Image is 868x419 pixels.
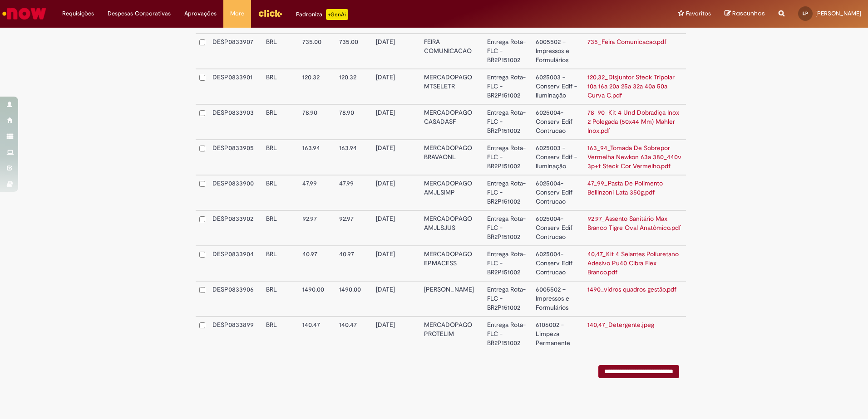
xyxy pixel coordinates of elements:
[372,210,421,246] td: [DATE]
[108,9,171,18] span: Despesas Corporativas
[262,317,299,351] td: BRL
[483,175,532,210] td: Entrega Rota-FLC - BR2P151002
[209,281,262,317] td: DESP0833906
[587,250,679,276] a: 40,47_Kit 4 Selantes Poliuretano Adesivo Pu40 Cibra Flex Branco.pdf
[584,317,686,351] td: 140,47_Detergente.jpeg
[532,69,584,104] td: 6025003 - Conserv Edif - Iluminação
[326,9,348,20] p: +GenAi
[584,281,686,317] td: 1490_vidros quadros gestão.pdf
[258,6,282,20] img: click_logo_yellow_360x200.png
[299,281,335,317] td: 1490.00
[209,210,262,246] td: DESP0833902
[262,175,299,210] td: BRL
[262,34,299,69] td: BRL
[299,34,335,69] td: 735.00
[532,104,584,140] td: 6025004-Conserv Edif Contrucao
[209,317,262,351] td: DESP0833899
[532,281,584,317] td: 6005502 – Impressos e Formulários
[532,34,584,69] td: 6005502 – Impressos e Formulários
[483,34,532,69] td: Entrega Rota-FLC - BR2P151002
[587,38,666,46] a: 735_Feira Comunicacao.pdf
[335,34,372,69] td: 735.00
[299,317,335,351] td: 140.47
[372,69,421,104] td: [DATE]
[299,210,335,246] td: 92.97
[299,175,335,210] td: 47.99
[372,246,421,281] td: [DATE]
[372,34,421,69] td: [DATE]
[532,210,584,246] td: 6025004-Conserv Edif Contrucao
[483,69,532,104] td: Entrega Rota-FLC - BR2P151002
[584,246,686,281] td: 40,47_Kit 4 Selantes Poliuretano Adesivo Pu40 Cibra Flex Branco.pdf
[335,104,372,140] td: 78.90
[372,317,421,351] td: [DATE]
[299,104,335,140] td: 78.90
[532,175,584,210] td: 6025004-Conserv Edif Contrucao
[420,246,483,281] td: MERCADOPAGO EPMACESS
[209,34,262,69] td: DESP0833907
[815,10,861,17] span: [PERSON_NAME]
[262,104,299,140] td: BRL
[483,317,532,351] td: Entrega Rota-FLC - BR2P151002
[209,140,262,175] td: DESP0833905
[420,317,483,351] td: MERCADOPAGO PROTELIM
[584,69,686,104] td: 120,32_Disjuntor Steck Tripolar 10a 16a 20a 25a 32a 40a 50a Curva C.pdf
[587,73,675,99] a: 120,32_Disjuntor Steck Tripolar 10a 16a 20a 25a 32a 40a 50a Curva C.pdf
[209,69,262,104] td: DESP0833901
[372,281,421,317] td: [DATE]
[584,104,686,140] td: 78_90_Kit 4 Und Dobradiça Inox 2 Polegada (50x44 Mm) Mahler Inox.pdf
[587,144,681,170] a: 163_94_Tomada De Sobrepor Vermelha Newkon 63a 380_440v 3p+t Steck Cor Vermelho.pdf
[584,210,686,246] td: 92,97_Assento Sanitário Max Branco Tigre Oval Anatômico.pdf
[732,9,765,18] span: Rascunhos
[587,285,676,293] a: 1490_vidros quadros gestão.pdf
[335,281,372,317] td: 1490.00
[420,140,483,175] td: MERCADOPAGO BRAVAONL
[335,175,372,210] td: 47.99
[483,210,532,246] td: Entrega Rota-FLC - BR2P151002
[372,140,421,175] td: [DATE]
[584,140,686,175] td: 163_94_Tomada De Sobrepor Vermelha Newkon 63a 380_440v 3p+t Steck Cor Vermelho.pdf
[584,34,686,69] td: 735_Feira Comunicacao.pdf
[230,9,244,18] span: More
[372,175,421,210] td: [DATE]
[209,246,262,281] td: DESP0833904
[532,140,584,175] td: 6025003 - Conserv Edif - Iluminação
[420,281,483,317] td: [PERSON_NAME]
[296,9,348,20] div: Padroniza
[532,317,584,351] td: 6106002 - Limpeza Permanente
[299,140,335,175] td: 163.94
[209,104,262,140] td: DESP0833903
[420,210,483,246] td: MERCADOPAGO AMJLSJUS
[1,5,48,23] img: ServiceNow
[584,175,686,210] td: 47_99_Pasta De Polimento Bellinzoni Lata 350g.pdf
[335,317,372,351] td: 140.47
[209,175,262,210] td: DESP0833900
[262,210,299,246] td: BRL
[587,108,679,135] a: 78_90_Kit 4 Und Dobradiça Inox 2 Polegada (50x44 Mm) Mahler Inox.pdf
[335,69,372,104] td: 120.32
[587,179,663,196] a: 47_99_Pasta De Polimento Bellinzoni Lata 350g.pdf
[587,214,681,232] a: 92,97_Assento Sanitário Max Branco Tigre Oval Anatômico.pdf
[483,246,532,281] td: Entrega Rota-FLC - BR2P151002
[335,246,372,281] td: 40.97
[725,10,765,18] a: Rascunhos
[803,10,808,16] span: LP
[483,281,532,317] td: Entrega Rota-FLC - BR2P151002
[532,246,584,281] td: 6025004-Conserv Edif Contrucao
[335,210,372,246] td: 92.97
[262,69,299,104] td: BRL
[420,175,483,210] td: MERCADOPAGO AMJLSIMP
[262,281,299,317] td: BRL
[587,321,654,329] a: 140,47_Detergente.jpeg
[62,9,94,18] span: Requisições
[299,246,335,281] td: 40.97
[262,246,299,281] td: BRL
[483,104,532,140] td: Entrega Rota-FLC - BR2P151002
[335,140,372,175] td: 163.94
[372,104,421,140] td: [DATE]
[420,104,483,140] td: MERCADOPAGO CASADASF
[420,69,483,104] td: MERCADOPAGO MTSELETR
[262,140,299,175] td: BRL
[184,9,217,18] span: Aprovações
[420,34,483,69] td: FEIRA COMUNICACAO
